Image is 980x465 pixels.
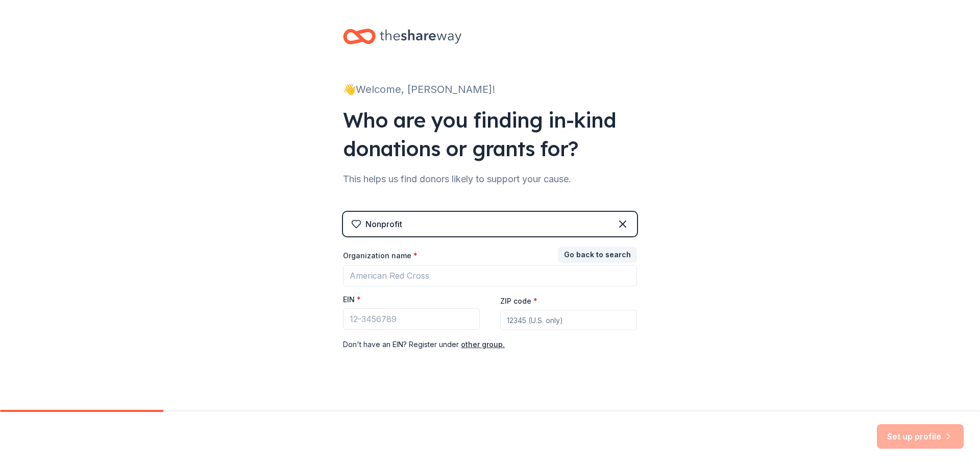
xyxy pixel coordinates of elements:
input: 12-3456789 [343,308,480,330]
input: 12345 (U.S. only) [500,310,637,330]
div: Don ' t have an EIN? Register under [343,338,637,351]
div: Nonprofit [365,218,402,230]
div: Who are you finding in-kind donations or grants for? [343,106,637,163]
input: American Red Cross [343,265,637,286]
div: This helps us find donors likely to support your cause. [343,171,637,187]
label: ZIP code [500,296,537,306]
button: other group. [461,338,505,351]
div: 👋 Welcome, [PERSON_NAME]! [343,81,637,97]
label: Organization name [343,251,418,261]
label: EIN [343,295,361,305]
button: Go back to search [558,247,637,263]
